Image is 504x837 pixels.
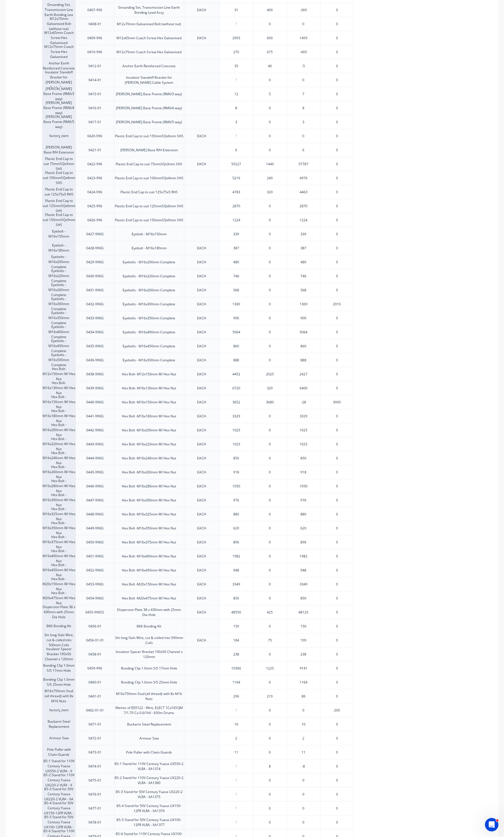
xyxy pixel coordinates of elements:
div: 3680 [253,395,286,409]
div: Eyebolts - M16x500mm Complete [42,353,76,367]
div: ? [220,129,253,143]
div: Eyebolts - M16x400mm Complete [114,325,184,339]
div: 1050 [286,479,320,493]
div: 387 [286,241,320,255]
div: 5064 [220,325,253,339]
div: Hex Bolt- M16x130mm W/ Hex Nut [114,381,184,395]
div: 240 [253,171,286,185]
div: Eyebolts - M16x350mm Complete [114,311,184,325]
div: Hex Bolt -M16x150mm W/ Hex Nut [114,395,184,409]
div: [PERSON_NAME] Base R/H Extension [42,143,76,157]
div: 0423-996 [76,171,114,185]
div: Eyebolts - M16x200mm Complete [42,255,76,269]
div: 0 [253,199,286,213]
div: 0 [320,479,354,493]
div: 0 [253,507,286,521]
div: 0 [253,465,286,479]
div: 0 [320,521,354,535]
div: 0441-996G [76,409,114,423]
div: Hex Bolt -M16x150mm W/ Hex Nut [42,395,76,409]
div: Eyebolt - M16x150mm [42,227,76,241]
div: EACH [184,283,220,297]
div: EACH [184,3,220,17]
div: 0420-996 [76,129,114,143]
div: 976 [220,493,253,507]
div: Eyebolts - M16x350mm Complete [42,311,76,325]
div: 0 [320,199,354,213]
div: Hex Bolt -M16x260mm W/ Hex Nut [114,465,184,479]
div: Eyebolts - M16x450mm Complete [114,339,184,353]
div: 0 [253,255,286,269]
div: Plastic End Cap to suit 100mmSQx4mm SHS [42,171,76,185]
iframe: Intercom live chat [485,818,498,831]
div: 0 [253,451,286,465]
div: 339 [220,227,253,241]
div: 620 [220,521,253,535]
div: Eyebolts - M16x500mm Complete [114,353,184,367]
div: Plastic End Cap to suit 75mmSQx3mm SHS [42,157,76,171]
div: M12x70mm Galvanised Bolt (without nut) [114,17,184,31]
div: Grounding Set, Transmission Line Earth Bonding Lead Assy [114,3,184,17]
div: Hex Bolt -M16x280mm W/ Hex Nut [42,479,76,493]
div: 2870 [220,199,253,213]
div: 40 [253,59,286,73]
div: 1025 [286,437,320,451]
div: [PERSON_NAME] Base Frame (RM6/5 way) [42,115,76,129]
div: 0415-01 [76,87,114,101]
div: Eyebolts - M16x200mm Complete [114,255,184,269]
div: 6720 [220,381,253,395]
div: Eyebolts - M16x220mm Complete [42,269,76,283]
div: [PERSON_NAME] Base Frame (RM6/3 way) [42,87,76,101]
div: 0 [320,45,354,59]
div: 6 [220,143,253,157]
div: 0414-01 [76,73,114,87]
div: -369 [286,3,320,17]
div: Hex Bolt- M12x150mm W/ Hex Nut [42,367,76,381]
div: 0429-996G [76,255,114,269]
div: 270 [220,45,253,59]
div: 0 [320,381,354,395]
div: 0 [320,3,354,17]
div: 0 [253,227,286,241]
div: EACH [184,479,220,493]
div: 0 [320,409,354,423]
div: Hex Bolt -M16x300mm W/ Hex Nut [114,493,184,507]
div: 2427 [286,367,320,381]
div: 2010 [320,297,354,311]
div: Hex Bolt -M16x300mm W/ Hex Nut [42,493,76,507]
div: Eyebolts - M16x300mm Complete [114,297,184,311]
div: 0407-996 [76,3,114,17]
div: Anchor Earth Reinforced Concrete [42,59,76,73]
div: 896 [220,535,253,549]
div: M12x75mm Coach Screw Hex Galvanised [42,45,76,59]
div: 0 [320,255,354,269]
div: 0444-996G [76,451,114,465]
div: 0417-01 [76,115,114,129]
div: 860 [286,339,320,353]
div: Hex Bolt -M16x180mm W/ Hex Nut [42,409,76,423]
div: 0 [320,157,354,171]
div: 1025 [286,423,320,437]
div: 0 [253,409,286,423]
div: EACH [184,465,220,479]
div: 3 [286,115,320,129]
div: 0 [320,535,354,549]
div: Plastic End Cap to suit 125mmSQx6mm SHS [114,199,184,213]
div: 0 [320,283,354,297]
div: 0 [320,507,354,521]
div: 0 [320,437,354,451]
div: 0 [253,521,286,535]
div: 0433-996G [76,311,114,325]
div: 57787 [286,157,320,171]
div: -5 [286,59,320,73]
div: 0 [320,465,354,479]
div: 746 [220,269,253,283]
div: 0426-996 [76,213,114,227]
div: 918 [286,465,320,479]
div: Eyebolt - M16x180mm [114,241,184,255]
div: 0 [320,493,354,507]
div: 0440-996G [76,395,114,409]
div: 850 [286,451,320,465]
div: 1369 [286,297,320,311]
div: 0 [320,129,354,143]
